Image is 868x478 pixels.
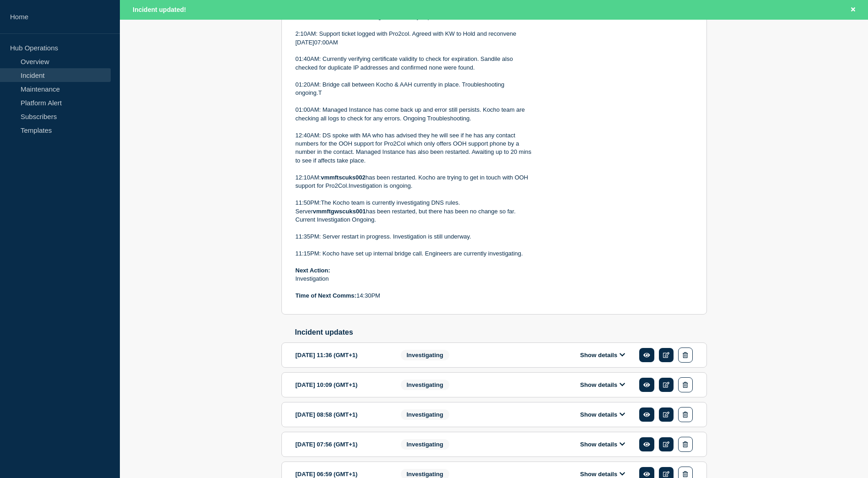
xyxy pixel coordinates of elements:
[296,30,532,47] p: 2:10AM: Support ticket logged with Pro2col. Agreed with KW to Hold and reconvene [DATE]07:00AM
[296,106,532,123] p: 01:00AM: Managed Instance has come back up and error still persists. Kocho team are checking all ...
[313,208,366,215] strong: vmmftgwscuks001
[296,377,387,392] div: [DATE] 10:09 (GMT+1)
[401,409,449,420] span: Investigating
[296,348,387,363] div: [DATE] 11:36 (GMT+1)
[577,470,628,478] button: Show details
[295,328,707,337] h2: Incident updates
[296,292,356,299] strong: Time of Next Comms:
[133,6,186,13] span: Incident updated!
[296,250,532,258] p: 11:15PM: Kocho have set up internal bridge call. Engineers are currently investigating.
[296,233,532,241] p: 11:35PM: Server restart in progress. Investigation is still underway.
[401,380,449,390] span: Investigating
[296,437,387,452] div: [DATE] 07:56 (GMT+1)
[296,267,330,274] strong: Next Action:
[577,411,628,418] button: Show details
[296,199,532,224] p: 11:50PM:The Kocho team is currently investigating DNS rules. Server has been restarted, but there...
[321,174,366,181] strong: vmmftscuks002
[296,292,532,300] p: 14:30PM
[296,407,387,422] div: [DATE] 08:58 (GMT+1)
[577,440,628,448] button: Show details
[296,55,532,72] p: 01:40AM: Currently verifying certificate validity to check for expiration. Sandile also checked f...
[577,381,628,389] button: Show details
[296,275,532,283] p: Investigation
[401,350,449,360] span: Investigating
[296,174,532,190] p: 12:10AM: has been restarted. Kocho are trying to get in touch with OOH support for Pro2Col.Invest...
[847,5,859,15] button: Close banner
[577,351,628,359] button: Show details
[296,81,532,98] p: 01:20AM: Bridge call between Kocho & AAH currently in place. Troubleshooting ongoing.T
[296,131,532,165] p: 12:40AM: DS spoke with MA who has advised they he will see if he has any contact numbers for the ...
[401,439,449,450] span: Investigating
